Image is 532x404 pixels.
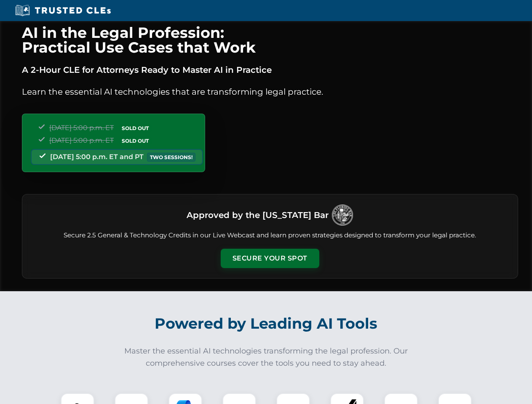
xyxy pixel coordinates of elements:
p: Master the essential AI technologies transforming the legal profession. Our comprehensive courses... [119,345,414,369]
img: Trusted CLEs [13,4,113,17]
span: [DATE] 5:00 p.m. ET [49,136,114,144]
span: SOLD OUT [119,136,152,145]
p: Learn the essential AI technologies that are transforming legal practice. [22,85,518,98]
span: [DATE] 5:00 p.m. ET [49,124,114,132]
span: SOLD OUT [119,124,152,133]
h3: Approved by the [US_STATE] Bar [187,207,329,223]
button: Secure Your Spot [221,249,319,268]
p: A 2-Hour CLE for Attorneys Ready to Master AI in Practice [22,63,518,77]
p: Secure 2.5 General & Technology Credits in our Live Webcast and learn proven strategies designed ... [32,231,508,240]
h1: AI in the Legal Profession: Practical Use Cases that Work [22,25,518,55]
h2: Powered by Leading AI Tools [33,309,500,338]
img: Logo [332,205,353,226]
